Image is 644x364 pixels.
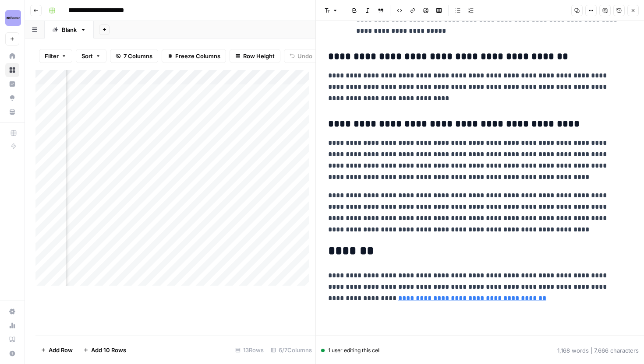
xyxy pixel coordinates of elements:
span: Undo [297,52,312,60]
button: Row Height [230,49,280,63]
span: Sort [81,52,93,60]
span: Filter [45,52,59,60]
button: Workspace: Power Digital [5,7,19,29]
button: Sort [76,49,106,63]
button: Filter [39,49,72,63]
button: Add Row [35,343,78,357]
a: Browse [5,63,19,77]
a: Usage [5,318,19,332]
button: Help + Support [5,346,19,360]
button: Add 10 Rows [78,343,131,357]
a: Opportunities [5,91,19,105]
span: Row Height [243,52,275,60]
a: Home [5,49,19,63]
div: 13 Rows [232,343,267,357]
a: Learning Hub [5,332,19,346]
a: Insights [5,77,19,91]
a: Blank [45,21,94,38]
a: Your Data [5,105,19,119]
div: Blank [62,25,77,34]
a: Settings [5,304,19,318]
button: Freeze Columns [162,49,226,63]
span: Add 10 Rows [91,346,126,354]
div: 1 user editing this cell [321,346,381,354]
div: 6/7 Columns [267,343,315,357]
div: 1,168 words | 7,666 characters [557,346,639,355]
img: Power Digital Logo [5,10,21,26]
span: Add Row [49,346,73,354]
span: 7 Columns [124,52,152,60]
button: Undo [284,49,318,63]
span: Freeze Columns [175,52,220,60]
button: 7 Columns [110,49,158,63]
